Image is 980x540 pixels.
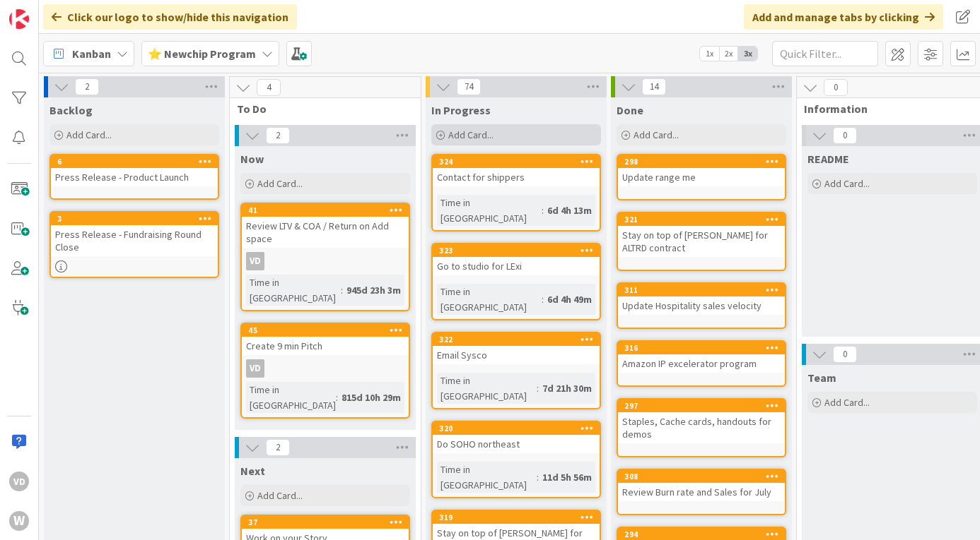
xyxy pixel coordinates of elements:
div: Time in [GEOGRAPHIC_DATA] [437,195,542,226]
span: README [807,152,849,166]
div: 45Create 9 min Pitch [242,324,409,355]
div: 324 [439,157,600,167]
div: 308 [624,472,785,481]
span: 0 [833,127,857,144]
div: 297 [618,400,785,412]
div: Click our logo to show/hide this navigation [43,4,297,30]
div: 815d 10h 29m [338,390,404,405]
div: 294 [624,529,785,539]
div: 311 [618,284,785,296]
div: Press Release - Product Launch [51,168,218,186]
span: Backlog [49,103,93,117]
div: 945d 23h 3m [343,282,404,298]
div: 324 [433,155,600,168]
a: 6Press Release - Product Launch [49,154,219,200]
div: 311 [624,285,785,295]
div: 41Review LTV & COA / Return on Add space [242,204,409,248]
a: 324Contact for shippersTime in [GEOGRAPHIC_DATA]:6d 4h 13m [431,154,601,232]
div: 45 [248,325,409,335]
div: 322Email Sysco [433,333,600,364]
div: 298Update range me [618,155,785,186]
div: 323 [439,246,600,256]
div: 298 [618,155,785,168]
div: Contact for shippers [433,168,600,186]
span: : [336,390,338,405]
div: Add and manage tabs by clicking [744,4,943,30]
div: 319 [439,512,600,522]
div: Press Release - Fundraising Round Close [51,225,218,256]
a: 311Update Hospitality sales velocity [617,282,786,329]
span: 0 [833,346,857,363]
span: Add Card... [66,128,112,141]
span: 3x [738,47,757,61]
span: 2 [266,127,290,144]
a: 322Email SyscoTime in [GEOGRAPHIC_DATA]:7d 21h 30m [431,332,601,409]
div: 322 [439,335,600,344]
span: To Do [237,102,403,116]
div: 3 [51,212,218,225]
span: Information [804,102,970,116]
span: Add Card... [634,128,679,141]
span: 2 [266,439,290,456]
div: VD [242,359,409,378]
div: 7d 21h 30m [539,380,595,396]
img: Visit kanbanzone.com [9,9,29,29]
div: Email Sysco [433,346,600,364]
span: 14 [642,78,666,95]
span: 74 [457,78,481,95]
div: 323Go to studio for LExi [433,244,600,275]
div: 6 [57,157,218,167]
div: Staples, Cache cards, handouts for demos [618,412,785,443]
a: 45Create 9 min PitchVDTime in [GEOGRAPHIC_DATA]:815d 10h 29m [240,323,410,419]
div: Do SOHO northeast [433,435,600,453]
span: Now [240,152,264,166]
span: : [341,282,343,298]
div: 6 [51,155,218,168]
a: 41Review LTV & COA / Return on Add spaceVDTime in [GEOGRAPHIC_DATA]:945d 23h 3m [240,203,410,311]
div: 6d 4h 13m [544,203,595,218]
div: VD [9,472,29,491]
a: 321Stay on top of [PERSON_NAME] for ALTRD contract [617,212,786,271]
div: Update Hospitality sales velocity [618,296,785,315]
div: 37 [242,516,409,529]
span: : [537,380,539,396]
a: 308Review Burn rate and Sales for July [617,469,786,515]
div: 320 [433,422,600,435]
span: Done [617,103,643,117]
a: 323Go to studio for LExiTime in [GEOGRAPHIC_DATA]:6d 4h 49m [431,243,601,320]
div: 322 [433,333,600,346]
div: 6Press Release - Product Launch [51,155,218,186]
div: Time in [GEOGRAPHIC_DATA] [246,382,336,413]
span: : [542,203,544,218]
span: : [542,292,544,307]
span: Add Card... [824,396,870,409]
div: VD [246,359,264,378]
span: 2x [719,47,738,61]
div: Update range me [618,168,785,186]
div: 41 [242,204,409,217]
div: W [9,511,29,531]
a: 298Update range me [617,154,786,200]
span: 2 [75,78,99,95]
div: 37 [248,517,409,527]
div: 297 [624,401,785,411]
div: Amazon IP excelerator program [618,354,785,373]
div: Create 9 min Pitch [242,337,409,355]
div: Go to studio for LExi [433,257,600,275]
a: 320Do SOHO northeastTime in [GEOGRAPHIC_DATA]:11d 5h 56m [431,421,601,498]
div: Time in [GEOGRAPHIC_DATA] [437,373,537,404]
span: 0 [824,79,848,96]
span: 1x [700,47,719,61]
div: 316 [624,343,785,353]
div: 308Review Burn rate and Sales for July [618,470,785,501]
a: 316Amazon IP excelerator program [617,340,786,387]
div: 320Do SOHO northeast [433,422,600,453]
div: Time in [GEOGRAPHIC_DATA] [246,275,341,306]
span: Team [807,371,836,385]
div: 323 [433,244,600,257]
div: 298 [624,157,785,167]
span: Add Card... [448,128,494,141]
span: Kanban [72,45,111,62]
div: 321 [624,215,785,224]
div: 3 [57,214,218,224]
